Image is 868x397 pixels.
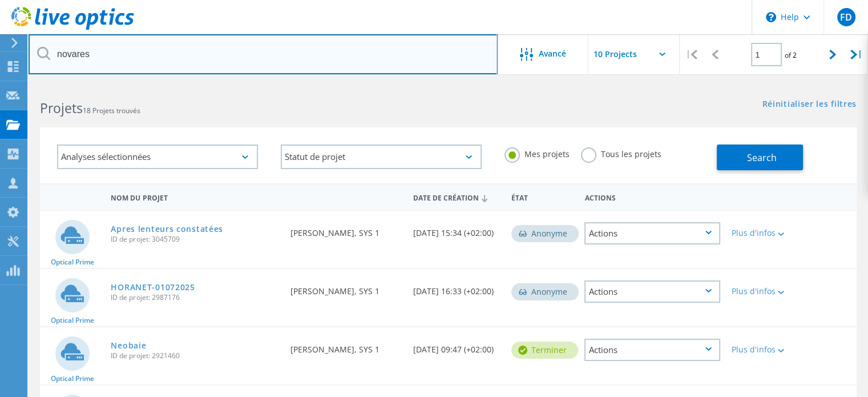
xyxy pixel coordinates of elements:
span: Optical Prime [51,375,94,382]
div: Nom du projet [105,186,285,207]
div: | [845,34,868,75]
div: Actions [579,186,726,207]
div: Actions [584,280,720,303]
button: Search [717,145,803,170]
div: [DATE] 16:33 (+02:00) [407,269,506,307]
div: Actions [584,222,720,244]
div: Anonyme [511,283,579,300]
a: Apres lenteurs constatées [111,225,223,233]
span: ID de projet: 2921460 [111,352,279,359]
div: Terminer [511,342,578,359]
div: Plus d'infos [732,229,785,237]
span: ID de projet: 3045709 [111,236,279,243]
div: | [680,34,703,75]
b: Projets [40,99,83,117]
div: Analyses sélectionnées [57,145,258,169]
input: Rechercher des projets par nom, propriétaire, ID, société, etc. [29,34,498,74]
span: ID de projet: 2987176 [111,294,279,301]
div: Plus d'infos [732,346,785,354]
span: 18 Projets trouvés [83,106,140,115]
div: [PERSON_NAME], SYS 1 [285,269,407,307]
div: État [506,186,579,207]
a: HORANET-01072025 [111,283,195,291]
span: Avancé [539,50,566,58]
div: Actions [584,339,720,361]
div: [PERSON_NAME], SYS 1 [285,211,407,248]
a: Neobaie [111,342,146,350]
span: Optical Prime [51,259,94,266]
div: [DATE] 15:34 (+02:00) [407,211,506,248]
label: Mes projets [504,147,570,158]
span: Search [747,151,777,164]
div: Date de création [407,186,506,208]
a: Live Optics Dashboard [11,24,134,32]
div: [PERSON_NAME], SYS 1 [285,327,407,365]
label: Tous les projets [581,147,661,158]
span: Optical Prime [51,317,94,324]
div: Statut de projet [281,145,482,169]
svg: \n [766,12,776,22]
div: [DATE] 09:47 (+02:00) [407,327,506,365]
div: Anonyme [511,225,579,242]
span: FD [840,13,852,22]
span: of 2 [785,50,797,60]
a: Réinitialiser les filtres [762,100,857,110]
div: Plus d'infos [732,287,785,295]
